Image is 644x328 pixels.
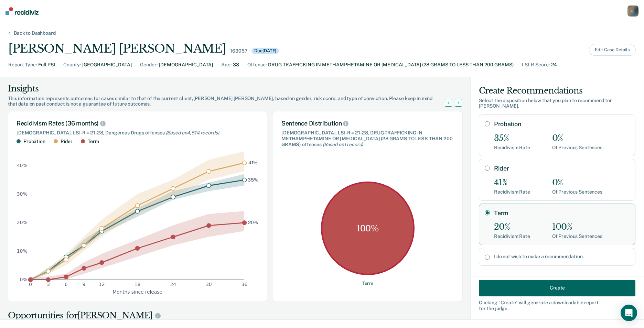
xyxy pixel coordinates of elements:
div: Probation [23,139,45,144]
label: Probation [494,120,630,128]
div: Of Previous Sentences [552,145,602,151]
text: 36 [241,282,248,287]
text: 35% [248,177,258,182]
div: Recidivism Rates (36 months) [17,120,259,127]
div: Gender : [140,61,158,68]
text: 20% [248,220,258,225]
g: text [248,160,258,225]
div: 35% [494,133,530,143]
text: 18 [135,282,141,287]
div: 24 [551,61,557,68]
div: County : [63,61,81,68]
div: Of Previous Sentences [552,233,602,239]
label: I do not wish to make a recommendation [494,254,630,260]
span: (Based on 1 record ) [323,142,363,147]
div: Select the disposition below that you plan to recommend for [PERSON_NAME] . [479,98,635,109]
div: Opportunities for [PERSON_NAME] [8,310,463,321]
div: Term [88,139,99,144]
label: Term [494,209,630,217]
div: Report Type : [8,61,37,68]
div: 163057 [230,48,247,54]
div: 0% [552,178,602,188]
text: 6 [65,282,68,287]
text: 40% [17,163,28,168]
text: 0 [29,282,32,287]
div: This information represents outcomes for cases similar to that of the current client, [PERSON_NAM... [8,96,453,107]
text: 0% [20,277,28,282]
div: 0% [552,133,602,143]
text: Months since release [112,289,162,294]
button: KL [627,6,638,17]
div: Create Recommendations [479,85,635,96]
g: area [30,151,244,280]
button: Edit Case Details [589,44,636,56]
div: [DEMOGRAPHIC_DATA], LSI-R = 21-28, DRUG-TRAFFICKING IN METHAMPHETAMINE OR [MEDICAL_DATA] (28 GRAM... [281,130,454,147]
label: Rider [494,165,630,172]
div: 20% [494,222,530,232]
div: Recidivism Rate [494,233,530,239]
button: Create [479,280,635,296]
span: (Based on 4,514 records ) [166,130,219,135]
g: x-axis label [112,289,162,294]
text: 20% [17,220,28,225]
div: Offense : [247,61,267,68]
div: [GEOGRAPHIC_DATA] [82,61,132,68]
text: 30 [206,282,212,287]
div: Open Intercom Messenger [621,305,637,321]
text: 24 [170,282,176,287]
div: 100 % [321,182,415,275]
div: Clicking " Create " will generate a downloadable report for the judge. [479,299,635,311]
div: Recidivism Rate [494,189,530,195]
div: LSI-R Score : [522,61,550,68]
div: Sentence Distribution [281,120,454,127]
div: 33 [233,61,239,68]
div: Age : [221,61,232,68]
text: 9 [83,282,86,287]
text: 41% [248,160,258,165]
div: [DEMOGRAPHIC_DATA], LSI-R = 21-28, Dangerous Drugs offenses [17,130,259,136]
div: DRUG-TRAFFICKING IN METHAMPHETAMINE OR [MEDICAL_DATA] (28 GRAMS TO LESS THAN 200 GRAMS) [268,61,514,68]
div: [DEMOGRAPHIC_DATA] [159,61,213,68]
div: 41% [494,178,530,188]
div: [PERSON_NAME] [PERSON_NAME] [8,42,226,56]
text: 10% [17,248,28,254]
div: Rider [61,139,73,144]
img: Recidiviz [6,7,39,15]
div: Due [DATE] [251,48,279,54]
div: Of Previous Sentences [552,189,602,195]
text: 3 [47,282,50,287]
div: Insights [8,83,453,94]
div: Full PSI [38,61,55,68]
text: 12 [99,282,105,287]
div: Recidivism Rate [494,145,530,151]
g: x-axis tick label [29,282,247,287]
div: 100% [552,222,602,232]
div: K L [627,6,638,17]
g: y-axis tick label [17,163,28,282]
text: 30% [17,191,28,197]
div: Term [362,281,373,286]
div: Back to Dashboard [6,30,64,36]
